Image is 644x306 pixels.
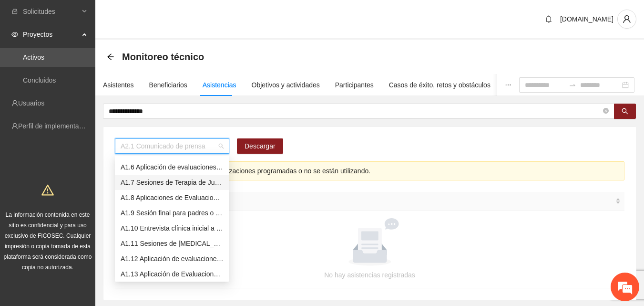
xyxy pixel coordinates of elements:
div: Participantes [335,80,374,90]
div: A1.12 Aplicación de evaluaciones Pre a Adolescentes [121,253,224,264]
a: Enviar esta transcripción por correo electrónico [33,225,153,243]
span: A2.1 Comunicado de prensa [121,139,224,153]
div: A1.9 Sesión final para padres o tutores de NN [121,208,224,218]
span: Solicitudes [23,2,79,21]
div: A1.9 Sesión final para padres o tutores de NN [115,205,229,221]
span: close-circle [603,108,609,114]
span: eye [11,31,18,38]
span: warning [41,184,54,196]
div: A1.10 Entrevista clínica inicial a padres o tutores de Adolescentes [115,221,229,236]
div: Califique esta sesión de soporte como Triste/Neutral/Feliz [17,124,169,145]
span: to [569,81,576,89]
button: search [614,104,636,119]
div: Casos de éxito, retos y obstáculos [389,80,491,90]
span: close-circle [603,107,609,116]
div: A1.8 Aplicaciones de Evaluaciones Post a NN [121,192,224,203]
div: A1.6 Aplicación de evaluaciones Pre a NN [121,162,224,172]
div: Objetivos y actividades [252,80,320,90]
a: haga clic aquí. [97,203,143,211]
span: Descargar [245,141,276,151]
span: Proyectos [23,25,79,44]
div: No hay asistencias registradas [126,270,613,280]
em: Cerrar [167,76,178,87]
div: A1.12 Aplicación de evaluaciones Pre a Adolescentes [115,251,229,266]
div: Su sesión de chat ha terminado. Si desea continuar el chat, [21,190,165,246]
span: bell [542,15,556,23]
span: arrow-left [107,53,114,61]
div: Back [107,53,114,61]
button: user [617,10,636,29]
a: Usuarios [18,99,44,107]
a: Perfil de implementadora [18,122,92,130]
div: Josselin Bravo [42,47,153,59]
span: Asistente [119,196,613,206]
button: bell [541,11,556,27]
div: Beneficiarios [149,80,187,90]
span: swap-right [569,81,576,89]
span: Triste [56,103,71,116]
div: Asistencias [203,80,236,90]
div: A1.13 Aplicación de Evaluaciones Post a Adolescentes [115,266,229,282]
span: La información contenida en este sitio es confidencial y para uso exclusivo de FICOSEC. Cualquier... [4,211,92,271]
div: A1.10 Entrevista clínica inicial a padres o tutores de Adolescentes [121,223,224,233]
div: A1.11 Sesiones de [MEDICAL_DATA] para Adolescentes [121,238,224,249]
span: inbox [11,8,18,15]
span: [DOMAIN_NAME] [560,15,613,23]
span: Neutro [83,103,98,116]
span: ellipsis [505,82,511,88]
span: Satisfecho [110,100,131,119]
span: Monitoreo técnico [122,49,204,64]
span: search [622,108,628,116]
div: A1.7 Sesiones de Terapia de Juego para niños y niñas [121,177,224,188]
div: A1.11 Sesiones de Terapia Breve Centrada en Soluciones para Adolescentes [115,236,229,251]
th: Asistente [115,192,624,211]
a: Concluidos [23,76,56,84]
span: user [618,15,636,23]
div: A1.6 Aplicación de evaluaciones Pre a NN [115,159,229,175]
div: Asistentes [103,80,134,90]
button: ellipsis [497,74,519,96]
div: Esta actividad no tiene calendarizaciones programadas o no se están utilizando. [133,166,617,176]
button: Descargar [237,138,283,154]
div: Minimizar ventana de chat en vivo [156,5,179,28]
a: Activos [23,53,44,61]
div: A1.7 Sesiones de Terapia de Juego para niños y niñas [115,175,229,190]
div: A1.8 Aplicaciones de Evaluaciones Post a NN [115,190,229,205]
div: A1.13 Aplicación de Evaluaciones Post a Adolescentes [121,269,224,279]
div: Comparta su valoración y comentarios [17,87,169,95]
